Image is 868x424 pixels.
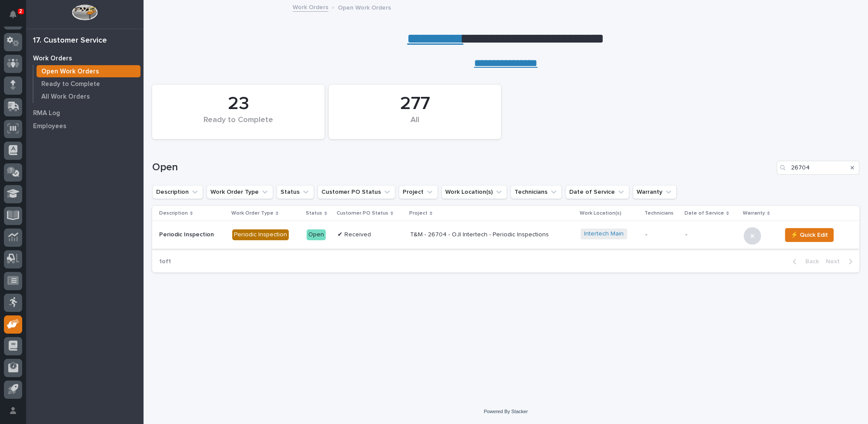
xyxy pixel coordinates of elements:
p: 2 [19,8,22,14]
button: Work Order Type [207,185,273,199]
a: Intertech Main [584,230,624,238]
div: Notifications2 [11,10,22,24]
div: 277 [344,93,486,115]
a: Work Orders [26,52,144,65]
div: Open [307,229,326,240]
button: Description [152,185,203,199]
a: Powered By Stacker [484,409,527,414]
button: Work Location(s) [441,185,507,199]
button: Notifications [4,5,22,23]
p: T&M - 26704 - OJI Intertech - Periodic Inspections [410,231,562,238]
p: Technicians [644,209,674,218]
a: Open Work Orders [33,65,144,77]
button: Next [822,258,859,265]
a: RMA Log [26,106,144,119]
p: - [645,231,678,238]
p: Employees [33,123,67,130]
p: ✔ Received [337,231,403,238]
p: Periodic Inspection [159,231,225,238]
p: 1 of 1 [152,251,178,272]
div: Ready to Complete [167,116,310,134]
a: Work Orders [293,2,328,12]
input: Search [777,161,859,175]
div: 23 [167,93,310,115]
button: ⚡ Quick Edit [785,228,834,242]
button: Status [277,185,314,199]
p: Work Orders [33,55,72,63]
p: Warranty [743,209,765,218]
p: All Work Orders [41,93,90,101]
a: Employees [26,119,144,132]
p: Open Work Orders [338,2,391,12]
div: 17. Customer Service [33,36,107,46]
button: Date of Service [565,185,629,199]
button: Back [786,258,822,265]
img: Workspace Logo [72,4,97,20]
button: Customer PO Status [317,185,395,199]
button: Project [399,185,438,199]
span: Back [800,258,819,265]
p: Customer PO Status [337,209,388,218]
p: Status [306,209,322,218]
div: Periodic Inspection [232,229,289,240]
button: Warranty [633,185,677,199]
p: Date of Service [684,209,724,218]
span: ⚡ Quick Edit [791,230,828,240]
a: Ready to Complete [33,78,144,90]
p: Work Order Type [231,209,274,218]
a: All Work Orders [33,90,144,103]
p: Open Work Orders [41,68,99,76]
button: Technicians [511,185,562,199]
span: Next [826,258,845,265]
p: Project [409,209,427,218]
h1: Open [152,161,773,174]
p: - [685,231,737,238]
div: All [344,116,486,134]
p: Work Location(s) [580,209,621,218]
p: RMA Log [33,109,60,117]
tr: Periodic InspectionPeriodic InspectionOpen✔ ReceivedT&M - 26704 - OJI Intertech - Periodic Inspec... [152,221,859,249]
p: Ready to Complete [41,80,100,88]
p: Description [159,209,188,218]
